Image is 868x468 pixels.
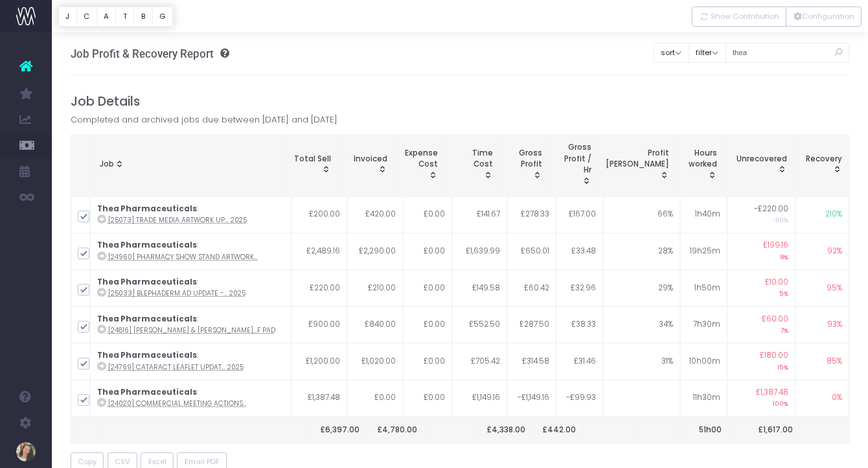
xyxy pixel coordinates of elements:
th: Expense Cost: activate to sort column ascending [394,135,445,195]
span: Copy [78,456,97,467]
td: 31% [603,343,681,380]
div: Hours worked [683,148,716,182]
td: £0.00 [403,270,452,307]
td: -£99.93 [556,380,602,417]
small: 15% [777,361,788,371]
span: 95% [827,283,842,294]
td: £200.00 [291,196,347,233]
small: 8% [781,251,788,261]
button: A [97,6,117,27]
h4: Job Details [71,94,850,109]
th: £1,617.00 [729,418,800,443]
td: £900.00 [291,307,347,344]
td: 11h30m [680,380,727,417]
td: £278.33 [507,196,556,233]
strong: Thea Pharmaceuticals [97,277,197,287]
th: Gross Profit / Hr: activate to sort column ascending [549,135,599,195]
span: 85% [827,356,842,368]
td: 19h25m [680,233,727,270]
td: £1,149.16 [452,380,507,417]
td: : [90,233,291,270]
td: £840.00 [347,307,403,344]
th: £4,780.00 [367,418,424,443]
td: £0.00 [403,307,452,344]
td: £287.50 [507,307,556,344]
td: : [90,270,291,307]
span: -£220.00 [754,204,788,215]
span: 210% [825,209,842,220]
button: Configuration [786,6,862,27]
button: sort [654,43,689,63]
th: £442.00 [532,418,583,443]
td: £1,387.48 [291,380,347,417]
td: £210.00 [347,270,403,307]
td: 7h30m [680,307,727,344]
small: 5% [779,287,788,298]
input: Search... [725,43,850,63]
td: 29% [603,270,681,307]
abbr: [24020] Commercial Meeting Actions [108,399,247,408]
img: images/default_profile_image.png [16,442,36,462]
div: Vertical button group [58,6,173,27]
span: Show Contribution [711,11,779,22]
strong: Thea Pharmaceuticals [97,387,197,397]
th: Gross Profit: activate to sort column ascending [500,135,549,195]
button: T [115,6,134,27]
strong: Thea Pharmaceuticals [97,314,197,324]
td: : [90,343,291,380]
button: B [133,6,153,27]
span: Time Cost [452,148,493,170]
td: 1h40m [680,196,727,233]
td: £141.67 [452,196,507,233]
span: Total Sell [294,154,331,165]
td: 28% [603,233,681,270]
td: £650.01 [507,233,556,270]
span: Email PDF [185,456,220,467]
th: Hours worked: activate to sort column ascending [676,135,724,195]
td: : [90,380,291,417]
span: Excel [148,456,166,467]
span: £1,387.48 [756,387,788,399]
td: £0.00 [403,196,452,233]
abbr: [25033] Blephaderm Ad Update - September 2025 [108,288,246,298]
td: : [90,196,291,233]
button: J [58,6,77,27]
abbr: [24816] Blephaderm & Blephaclean Tear-off Pad [108,325,275,335]
td: 1h50m [680,270,727,307]
span: £60.00 [762,314,788,325]
strong: Thea Pharmaceuticals [97,240,197,250]
span: £199.16 [763,240,788,252]
button: C [76,6,97,27]
td: £31.46 [556,343,602,380]
td: : [90,307,291,344]
th: Example 1: under servicedTotal Sell = £4500Invoiced = £4000Unrecovered = £500Example 2: over serv... [724,135,794,195]
span: Unrecovered [737,154,787,165]
span: Completed and archived jobs due between [DATE] and [DATE] [71,113,337,126]
button: filter [689,43,726,63]
td: £705.42 [452,343,507,380]
span: Gross Profit / Hr [556,142,591,176]
td: £314.58 [507,343,556,380]
h3: Job Profit & Recovery Report [71,47,229,60]
td: £60.42 [507,270,556,307]
div: Vertical button group [692,6,862,27]
small: 7% [781,324,788,334]
th: Total Sell: activate to sort column ascending [284,135,339,195]
span: Expense Cost [402,148,438,170]
th: Profit Margin: activate to sort column ascending [599,135,676,195]
td: £1,020.00 [347,343,403,380]
th: Invoiced: activate to sort column ascending [338,135,394,195]
strong: Thea Pharmaceuticals [97,350,197,360]
abbr: [24960] Pharmacy Show Stand Artwork [108,252,258,262]
span: Recovery [806,154,842,165]
td: £220.00 [291,270,347,307]
th: Recovery: activate to sort column ascending [794,135,849,195]
small: 100% [773,397,788,408]
td: 34% [603,307,681,344]
td: 66% [603,196,681,233]
td: £0.00 [403,380,452,417]
span: £10.00 [765,277,788,288]
td: £0.00 [403,343,452,380]
abbr: [24769] Cataract Leaflet Update - June 2025 [108,362,244,372]
td: £38.33 [556,307,602,344]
